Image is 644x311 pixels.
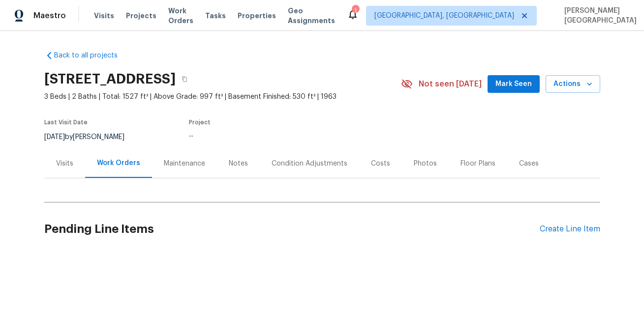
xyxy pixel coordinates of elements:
span: Work Orders [168,6,193,26]
div: 1 [352,6,359,16]
span: [GEOGRAPHIC_DATA], [GEOGRAPHIC_DATA] [374,11,514,21]
span: Last Visit Date [44,119,88,125]
span: [DATE] [44,134,65,141]
span: Not seen [DATE] [419,79,482,89]
span: Actions [553,78,592,90]
div: Create Line Item [540,225,600,234]
span: Tasks [205,12,226,19]
div: Work Orders [97,158,140,168]
h2: Pending Line Items [44,206,540,252]
button: Actions [546,75,600,93]
div: Notes [229,159,248,169]
span: Project [189,119,211,125]
div: Photos [414,159,437,169]
span: [PERSON_NAME][GEOGRAPHIC_DATA] [560,6,637,26]
div: Costs [371,159,390,169]
span: Projects [126,11,156,21]
div: Condition Adjustments [272,159,347,169]
div: Floor Plans [460,159,495,169]
div: Cases [519,159,539,169]
span: Maestro [33,11,66,21]
span: 3 Beds | 2 Baths | Total: 1527 ft² | Above Grade: 997 ft² | Basement Finished: 530 ft² | 1963 [44,92,401,102]
span: Mark Seen [495,78,532,90]
span: Geo Assignments [288,6,335,26]
div: Maintenance [164,159,205,169]
div: ... [189,131,378,138]
button: Mark Seen [488,75,540,93]
span: Visits [94,11,114,21]
h2: [STREET_ADDRESS] [44,74,176,84]
a: Back to all projects [44,51,139,60]
div: Visits [56,159,73,169]
button: Copy Address [176,70,193,88]
div: by [PERSON_NAME] [44,131,136,143]
span: Properties [238,11,276,21]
